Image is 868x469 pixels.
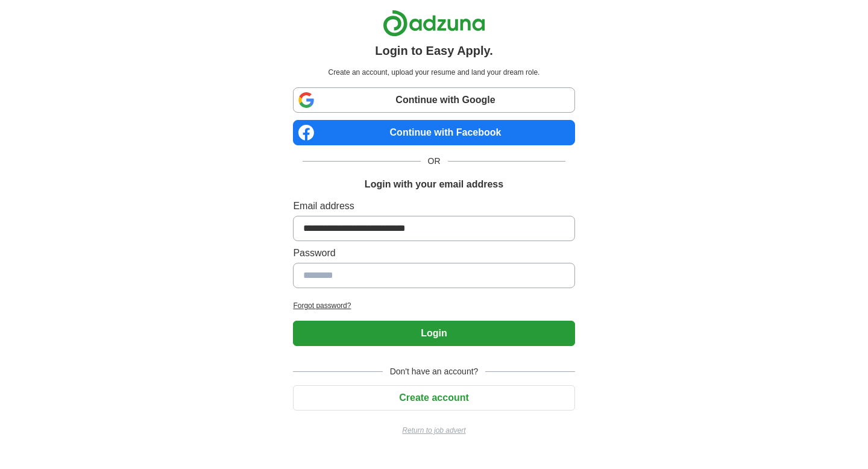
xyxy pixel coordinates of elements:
[293,385,574,411] button: Create account
[293,321,574,346] button: Login
[293,392,574,403] a: Create account
[383,365,486,378] span: Don't have an account?
[293,425,574,436] a: Return to job advert
[293,120,574,145] a: Continue with Facebook
[293,199,574,213] label: Email address
[375,42,493,60] h1: Login to Easy Apply.
[293,246,574,260] label: Password
[383,10,485,37] img: Adzuna logo
[293,87,574,113] a: Continue with Google
[421,155,448,168] span: OR
[293,300,574,311] a: Forgot password?
[365,177,503,192] h1: Login with your email address
[295,67,572,78] p: Create an account, upload your resume and land your dream role.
